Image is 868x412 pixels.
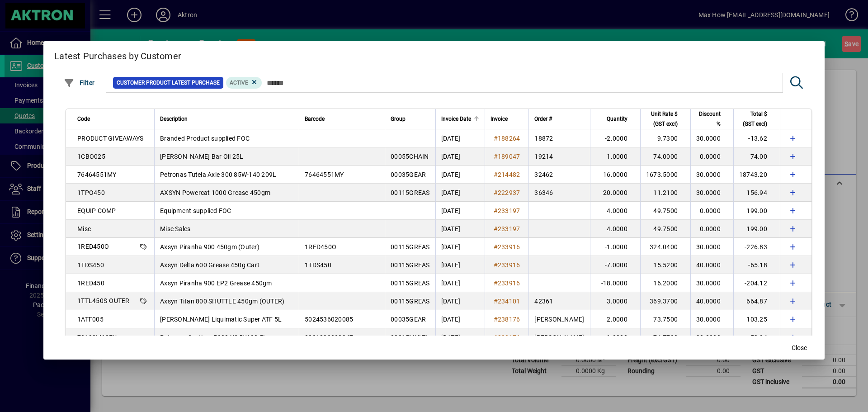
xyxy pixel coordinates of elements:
[498,171,520,178] span: 214482
[528,184,590,202] td: 36346
[733,129,780,147] td: -13.62
[733,238,780,256] td: -226.83
[590,310,640,328] td: 2.0000
[607,114,627,124] span: Quantity
[77,135,143,142] span: PRODUCT GIVEAWAYS
[739,109,767,129] span: Total $ (GST excl)
[77,243,109,250] span: 1RED450O
[494,153,498,160] span: #
[646,109,686,129] div: Unit Rate $ (GST excl)
[690,274,733,292] td: 30.0000
[491,224,524,234] a: #233197
[491,242,524,252] a: #233916
[528,129,590,147] td: 18872
[494,225,498,232] span: #
[391,114,406,124] span: Group
[733,256,780,274] td: -65.18
[739,109,775,129] div: Total $ (GST excl)
[305,171,344,178] span: 76464551MY
[77,153,105,160] span: 1CBO025
[494,261,498,269] span: #
[494,298,498,305] span: #
[590,238,640,256] td: -1.0000
[690,202,733,220] td: 0.0000
[733,310,780,328] td: 103.25
[785,340,814,356] button: Close
[792,343,807,353] span: Close
[391,171,426,178] span: 00035GEAR
[528,310,590,328] td: [PERSON_NAME]
[690,238,733,256] td: 30.0000
[498,261,520,269] span: 233916
[435,184,485,202] td: [DATE]
[690,147,733,166] td: 0.0000
[528,292,590,310] td: 42361
[230,80,248,86] span: Active
[491,170,524,180] a: #214482
[160,153,243,160] span: [PERSON_NAME] Bar Oil 25L
[640,220,690,238] td: 49.7500
[491,314,524,324] a: #238176
[160,189,270,196] span: AXSYN Powercat 1000 Grease 450gm
[498,135,520,142] span: 188264
[491,114,524,124] div: Invoice
[640,256,690,274] td: 15.5200
[491,260,524,270] a: #233916
[640,184,690,202] td: 11.2100
[640,328,690,346] td: 74.7700
[391,334,428,341] span: 00015MULTI
[640,274,690,292] td: 16.2000
[733,147,780,166] td: 74.00
[77,316,104,323] span: 1ATF005
[690,328,733,346] td: 30.0000
[640,129,690,147] td: 9.7300
[534,114,552,124] span: Order #
[305,334,353,341] span: 8001238080347
[590,328,640,346] td: 1.0000
[528,328,590,346] td: [PERSON_NAME]
[590,256,640,274] td: -7.0000
[498,189,520,196] span: 222937
[160,225,191,232] span: Misc Sales
[498,298,520,305] span: 234101
[590,274,640,292] td: -18.0000
[305,114,379,124] div: Barcode
[305,261,331,269] span: 1TDS450
[733,274,780,292] td: -204.12
[435,202,485,220] td: [DATE]
[435,166,485,184] td: [DATE]
[391,316,426,323] span: 00035GEAR
[160,316,282,323] span: [PERSON_NAME] Liquimatic Super ATF 5L
[494,189,498,196] span: #
[498,316,520,323] span: 238176
[391,261,430,269] span: 00115GREAS
[494,316,498,323] span: #
[640,202,690,220] td: -49.7500
[441,114,471,124] span: Invoice Date
[391,114,430,124] div: Group
[160,171,276,178] span: Petronas Tutela Axle 300 85W-140 209L
[435,274,485,292] td: [DATE]
[590,220,640,238] td: 4.0000
[498,279,520,287] span: 233916
[733,184,780,202] td: 156.94
[494,279,498,287] span: #
[491,133,524,143] a: #188264
[646,109,678,129] span: Unit Rate $ (GST excl)
[435,310,485,328] td: [DATE]
[391,243,430,251] span: 00115GREAS
[491,296,524,306] a: #234101
[77,261,104,269] span: 1TDS450
[733,202,780,220] td: -199.00
[160,298,284,305] span: Axsyn Titan 800 SHUTTLE 450gm (OUTER)
[528,147,590,166] td: 19214
[498,334,520,341] span: 238176
[733,292,780,310] td: 664.87
[77,279,104,287] span: 1RED450
[596,114,636,124] div: Quantity
[590,129,640,147] td: -2.0000
[590,166,640,184] td: 16.0000
[733,166,780,184] td: 18743.20
[160,114,293,124] div: Description
[391,298,430,305] span: 00115GREAS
